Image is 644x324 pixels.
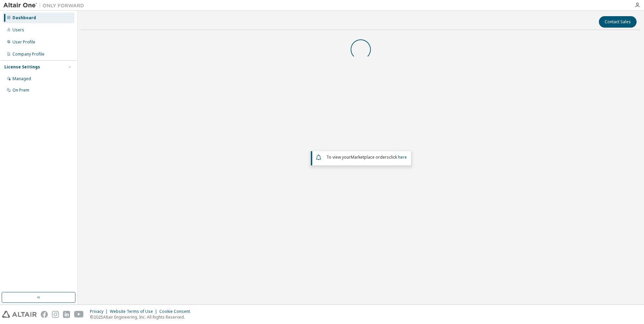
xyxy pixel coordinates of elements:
[74,311,84,318] img: youtube.svg
[351,154,389,160] em: Marketplace orders
[3,2,88,9] img: Altair One
[12,27,24,33] div: Users
[110,309,159,314] div: Website Terms of Use
[63,311,70,318] img: linkedin.svg
[12,39,35,45] div: User Profile
[599,16,637,28] button: Contact Sales
[398,154,407,160] a: here
[326,154,407,160] span: To view your click
[12,88,29,93] div: On Prem
[90,309,110,314] div: Privacy
[4,64,40,70] div: License Settings
[12,15,36,21] div: Dashboard
[12,52,44,57] div: Company Profile
[159,309,194,314] div: Cookie Consent
[41,311,48,318] img: facebook.svg
[12,76,31,82] div: Managed
[2,311,37,318] img: altair_logo.svg
[90,314,194,320] p: © 2025 Altair Engineering, Inc. All Rights Reserved.
[52,311,59,318] img: instagram.svg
